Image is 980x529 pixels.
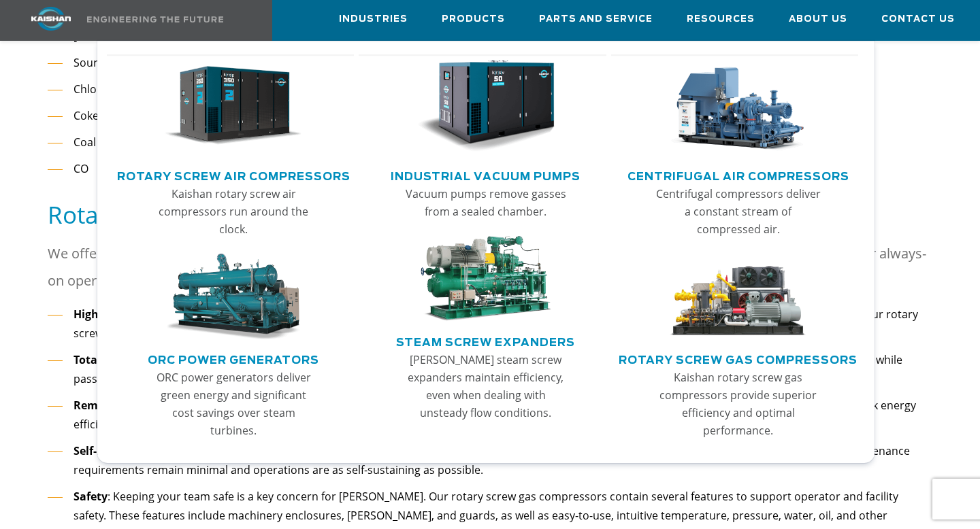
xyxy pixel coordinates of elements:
strong: Safety [73,489,108,504]
a: Industries [339,1,408,37]
li: Engineered for maximum safety and reliability, our lubricating oil system has been tailored over ... [48,441,933,480]
a: Industrial Vacuum Pumps [391,165,581,185]
li: Coal gas [48,133,933,152]
a: About Us [789,1,847,37]
span: About Us [789,12,847,27]
img: thumb-Steam-Screw-Expanders [417,236,555,322]
a: Contact Us [881,1,955,37]
a: Steam Screw Expanders [396,330,575,351]
img: Engineering the future [87,16,223,22]
p: Kaishan rotary screw gas compressors provide superior efficiency and optimal performance. [653,369,823,439]
p: We offer five different types of rotary screw gas compressors, each backed by innovative technolo... [48,240,933,294]
p: [PERSON_NAME] steam screw expanders maintain efficiency, even when dealing with unsteady flow con... [401,351,570,422]
li: Users can manage all the essential parameters from one central interface. Built-in alarms notify ... [48,350,933,389]
a: Centrifugal Air Compressors [627,165,849,185]
a: Rotary Screw Air Compressors [117,165,350,185]
p: Vacuum pumps remove gasses from a sealed chamber. [401,185,570,220]
h5: Rotary Gas Screw Compressor Benefits [48,199,933,230]
li: Kaishan compressors were built to collect and monitor performance data from anywhere. This featur... [48,396,933,434]
img: thumb-Industrial-Vacuum-Pumps [417,60,555,152]
li: Chlorine [48,80,933,99]
strong: Self-Lubricating Oil System: [73,443,223,458]
img: thumb-Centrifugal-Air-Compressors [669,60,807,152]
li: [PERSON_NAME]’s compressors are designed and engineered to provide superior efficiency and optimi... [48,305,933,343]
li: Coke oven gas [48,106,933,126]
span: Parts and Service [539,12,653,27]
img: thumb-Rotary-Screw-Gas-Compressors [669,254,807,339]
a: Rotary Screw Gas Compressors [619,348,857,369]
p: ORC power generators deliver green energy and significant cost savings over steam turbines. [149,369,318,439]
strong: Remote Status Monitoring: [73,398,221,413]
img: thumb-ORC-Power-Generators [165,254,303,339]
span: Products [442,12,505,27]
li: CO [48,159,933,179]
strong: High Efficiency: [73,307,157,322]
img: thumb-Rotary-Screw-Air-Compressors [165,60,303,152]
a: Resources [687,1,755,37]
p: Centrifugal compressors deliver a constant stream of compressed air. [653,185,823,238]
li: Sour gas [48,53,933,73]
a: Products [442,1,505,37]
span: Industries [339,12,408,27]
a: Parts and Service [539,1,653,37]
a: ORC Power Generators [148,348,319,369]
span: Contact Us [881,12,955,27]
p: Kaishan rotary screw air compressors run around the clock. [149,185,318,238]
strong: Total Electronic Control: [73,352,204,367]
span: Resources [687,12,755,27]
